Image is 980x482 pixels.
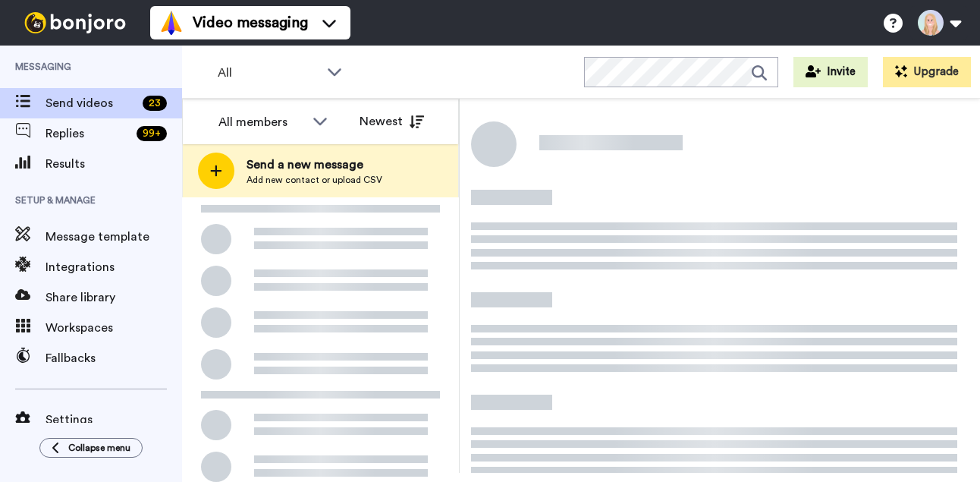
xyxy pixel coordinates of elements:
[348,106,435,137] button: Newest
[218,64,319,82] span: All
[18,12,132,33] img: bj-logo-header-white.svg
[137,126,167,141] div: 99 +
[46,258,182,276] span: Integrations
[46,228,182,246] span: Message template
[883,57,971,87] button: Upgrade
[159,11,184,35] img: vm-color.svg
[39,438,143,458] button: Collapse menu
[46,155,182,173] span: Results
[143,96,167,111] div: 23
[247,174,382,186] span: Add new contact or upload CSV
[247,156,382,174] span: Send a new message
[793,57,868,87] button: Invite
[46,288,182,307] span: Share library
[218,113,305,131] div: All members
[46,319,182,337] span: Workspaces
[68,442,130,454] span: Collapse menu
[193,12,308,33] span: Video messaging
[46,94,137,112] span: Send videos
[46,349,182,367] span: Fallbacks
[46,124,130,143] span: Replies
[46,411,182,429] span: Settings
